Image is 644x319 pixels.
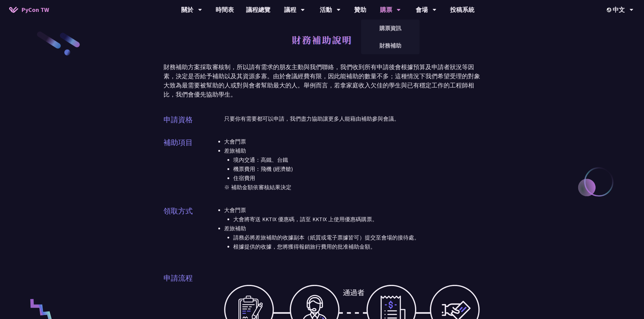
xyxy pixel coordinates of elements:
img: Locale Icon [607,8,613,12]
p: ※ 補助金額依審核結果決定 [224,183,480,192]
li: 根據提供的收據，您將獲得報銷旅行費用的批准補助金額。 [233,242,480,251]
div: 財務補助方案採取審核制，所以請有需求的朋友主動與我們聯絡，我們收到所有申請後會根據預算及申請者狀況等因素，決定是否給予補助以及其資源多寡。由於會議經費有限，因此能補助的數量不多；這種情況下我們希... [164,62,480,99]
a: 購票資訊 [361,21,420,35]
li: 境內交通：高鐵、台鐵 [233,155,480,165]
li: 大會門票 [224,137,480,146]
h1: 財務補助說明 [292,30,352,49]
li: 住宿費用 [233,174,480,183]
img: Home icon of PyCon TW 2025 [9,7,18,13]
p: 只要你有需要都可以申請，我們盡力協助讓更多人能藉由補助參與會議。 [224,114,480,123]
p: 補助項目 [164,137,193,148]
li: 請務必將差旅補助的收據副本（紙質或電子票據皆可）提交至會場的接待處。 [233,233,480,242]
p: 申請資格 [164,114,193,125]
a: PyCon TW [3,2,55,17]
li: 機票費用：飛機 (經濟艙) [233,165,480,174]
li: 差旅補助 [224,146,480,183]
p: 申請流程 [164,273,193,284]
p: 領取方式 [164,206,193,217]
li: 大會門票 [224,206,480,224]
span: PyCon TW [21,5,49,14]
li: 大會將寄送 KKTIX 優惠碼，請至 KKTIX 上使用優惠碼購票。 [233,215,480,224]
li: 差旅補助 [224,224,480,251]
a: 財務補助 [361,38,420,53]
